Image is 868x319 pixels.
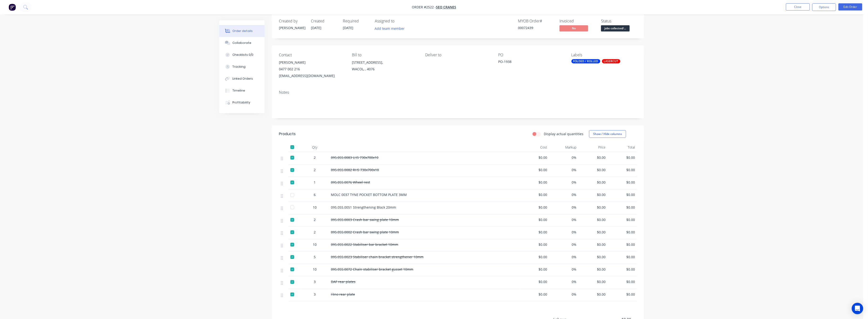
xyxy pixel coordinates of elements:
span: 3 [314,292,316,297]
span: 095.055.0003 Crash bar swing plate 10mm [331,217,399,222]
span: 0% [551,155,577,160]
button: Tracking [219,61,265,73]
span: $0.00 [610,279,635,284]
span: 0% [551,242,577,247]
span: $0.00 [522,155,547,160]
div: [STREET_ADDRESS], [352,59,417,66]
span: 0% [551,292,577,297]
span: $0.00 [522,192,547,197]
div: Contact [279,53,344,57]
div: [PERSON_NAME] [279,59,344,66]
span: $0.00 [610,230,635,235]
span: 095.055.0082 RHS 730x700x10 [331,168,379,172]
div: LASERCUT [602,59,620,63]
span: 0% [551,180,577,185]
button: Linked Orders [219,73,265,85]
button: Add team member [372,25,407,32]
span: 0% [551,279,577,284]
button: Collaborate [219,37,265,49]
span: $0.00 [522,167,547,172]
span: $0.00 [580,180,606,185]
div: Assigned to [375,19,423,23]
div: PO-1938 [498,59,558,66]
span: jobs collected/... [601,25,630,31]
div: Markup [549,143,579,152]
div: Price [578,143,608,152]
span: [DATE] [343,26,353,30]
span: 095.055.0022 Stabiliser bar bracket 10mm [331,242,398,247]
span: 2 [314,167,316,172]
span: $0.00 [580,217,606,222]
div: Invoiced [559,19,595,23]
span: $0.00 [610,267,635,272]
div: Open Intercom Messenger [852,303,863,314]
span: $0.00 [610,167,635,172]
div: MYOB Order # [518,19,554,23]
button: Profitability [219,97,265,108]
span: 095.055.0023 Stabiliser chain bracket strengthener 10mm [331,255,424,259]
span: $0.00 [522,217,547,222]
span: $0.00 [580,155,606,160]
span: $0.00 [580,205,606,210]
span: $0.00 [610,242,635,247]
div: [STREET_ADDRESS],WACOL, , 4076 [352,59,417,74]
span: No [559,25,588,31]
span: $0.00 [610,254,635,259]
div: 0477 002 216 [279,66,344,72]
span: $0.00 [522,292,547,297]
span: 2 [314,217,316,222]
button: Edit Order [838,3,862,10]
img: Factory [9,4,16,11]
div: Products [279,131,296,137]
span: MOLC 0037 TYNE POCKET BOTTOM PLATE 3MM [331,192,407,197]
span: SEQ Cranes [436,5,456,10]
span: 3 [314,279,316,284]
span: $0.00 [522,267,547,272]
span: $0.00 [610,217,635,222]
span: $0.00 [522,242,547,247]
button: Order details [219,25,265,37]
div: Created by [279,19,305,23]
div: Cost [520,143,549,152]
span: 0% [551,230,577,235]
div: FOLDED / ROLLED [571,59,600,63]
div: PO [498,53,564,57]
button: Timeline [219,85,265,97]
span: 6 [314,192,316,197]
div: Required [343,19,369,23]
div: WACOL, , 4076 [352,66,417,72]
span: $0.00 [580,167,606,172]
span: $0.00 [522,279,547,284]
div: Notes [279,90,637,95]
span: 10 [313,205,317,210]
div: Profitability [233,100,251,105]
span: $0.00 [522,230,547,235]
label: Display actual quantities [544,131,583,136]
span: 0% [551,267,577,272]
div: Qty [300,143,329,152]
span: 0% [551,205,577,210]
span: $0.00 [580,267,606,272]
span: $0.00 [610,192,635,197]
span: $0.00 [580,230,606,235]
button: Add team member [375,25,407,32]
span: $0.00 [610,292,635,297]
div: [PERSON_NAME]0477 002 216[EMAIL_ADDRESS][DOMAIN_NAME] [279,59,344,79]
div: Created [311,19,337,23]
span: 095.055.0072 Chain stabiliser bracket gusset 10mm [331,267,413,272]
span: 2 [314,230,316,235]
div: Total [608,143,637,152]
button: Close [786,3,810,10]
div: Tracking [233,65,246,69]
div: Checklists 0/0 [233,53,254,57]
span: $0.00 [580,192,606,197]
span: Order #2522 - [412,5,436,10]
span: $0.00 [580,254,606,259]
span: $0.00 [580,292,606,297]
div: Status [601,19,637,23]
div: Collaborate [233,41,251,45]
span: $0.00 [610,205,635,210]
span: 095.055.0051 Strengthening Block 20mm [331,205,396,210]
div: 00072439 [518,25,554,30]
span: 095.055.0002 Crash bar swing plate 10mm [331,230,399,234]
